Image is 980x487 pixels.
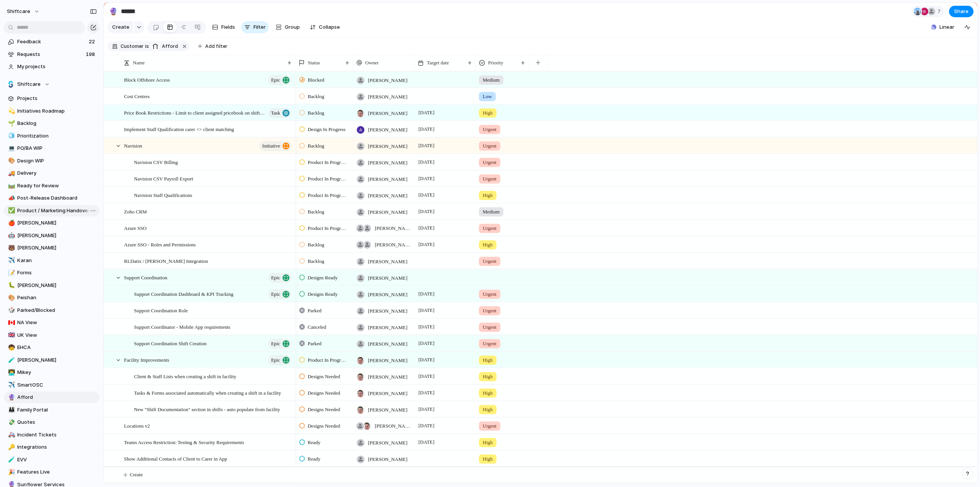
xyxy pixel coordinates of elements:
[368,208,407,216] span: [PERSON_NAME]
[145,43,149,50] span: is
[7,107,15,115] button: 💫
[416,125,436,134] span: [DATE]
[4,180,100,192] div: 🛤️Ready for Review
[124,125,234,133] span: Implement Staff Qualification carer <> client matching
[416,355,436,364] span: [DATE]
[308,241,324,249] span: Backlog
[368,175,407,183] span: [PERSON_NAME]
[124,75,170,84] span: Block Offshore Access
[4,404,100,416] div: 👪Family Portal
[4,429,100,441] a: 🚑Incident Tickets
[271,75,280,85] span: Epic
[416,289,436,298] span: [DATE]
[193,41,232,52] button: Add filter
[8,356,13,364] div: 🧪
[308,208,324,216] span: Backlog
[4,392,100,403] div: 🔮Afford
[271,338,280,349] span: Epic
[7,169,15,177] button: 🚚
[17,182,97,190] span: Ready for Review
[7,219,15,227] button: 🍎
[17,95,97,102] span: Projects
[89,38,96,46] span: 22
[308,257,324,265] span: Backlog
[416,339,436,348] span: [DATE]
[4,192,100,204] div: 📣Post-Release Dashboard
[7,157,15,165] button: 🎨
[375,225,411,232] span: [PERSON_NAME] , [PERSON_NAME]
[4,466,100,478] a: 🎉Features Live
[124,207,147,216] span: Zoho CRM
[4,167,100,179] a: 🚚Delivery
[17,257,97,264] span: Karan
[483,175,497,183] span: Urgent
[7,182,15,190] button: 🛤️
[308,290,338,298] span: Designs Ready
[416,306,436,315] span: [DATE]
[7,381,15,389] button: ✈️
[268,273,291,283] button: Epic
[483,142,497,150] span: Urgent
[4,217,100,229] a: 🍎[PERSON_NAME]
[308,307,322,315] span: Parked
[483,225,497,232] span: Urgent
[4,93,100,104] a: Projects
[8,468,13,477] div: 🎉
[4,242,100,254] a: 🐻[PERSON_NAME]
[483,109,493,117] span: High
[268,108,291,118] button: Task
[368,291,407,298] span: [PERSON_NAME]
[124,141,142,150] span: Navision
[308,76,324,84] span: Blocked
[8,306,13,315] div: 🎲
[4,330,100,341] a: 🇬🇧UK View
[134,289,234,298] span: Support Coordination Dashboard & KPI Tracking
[268,339,291,349] button: Epic
[308,225,346,232] span: Product In Progress
[368,126,407,134] span: [PERSON_NAME]
[483,290,497,298] span: Urgent
[17,331,97,339] span: UK View
[4,61,100,72] a: My projects
[241,21,269,33] button: Filter
[4,143,100,154] div: 💻PO/BA WIP
[416,157,436,167] span: [DATE]
[4,205,100,216] div: ✅Product / Marketing Handover
[134,174,193,183] span: Navision CSV Payroll Export
[17,406,97,414] span: Family Portal
[17,282,97,289] span: [PERSON_NAME]
[4,79,100,90] button: Shiftcare
[4,441,100,453] a: 🔑Integrations
[308,175,346,183] span: Product In Progress
[4,354,100,366] a: 🧪[PERSON_NAME]
[416,322,436,331] span: [DATE]
[17,456,97,464] span: EVV
[162,43,178,50] span: Afford
[17,80,41,88] span: Shiftcare
[17,207,97,215] span: Product / Marketing Handover
[7,468,15,476] button: 🎉
[209,21,238,33] button: Fields
[7,244,15,252] button: 🐻
[268,355,291,365] button: Epic
[308,126,346,133] span: Design In Progress
[4,342,100,353] div: 🧒EHCA
[4,367,100,378] a: 👨‍💻Mikey
[4,230,100,241] div: 🤖[PERSON_NAME]
[368,340,407,348] span: [PERSON_NAME]
[7,369,15,376] button: 👨‍💻
[3,5,44,18] button: shiftcare
[272,21,304,33] button: Group
[8,107,13,115] div: 💫
[4,130,100,142] a: 🧊Prioritization
[7,269,15,277] button: 📝
[8,194,13,203] div: 📣
[483,93,492,100] span: Low
[7,418,15,426] button: 💸
[4,267,100,279] a: 📝Forms
[488,59,503,67] span: Priority
[4,305,100,316] a: 🎲Parked/Blocked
